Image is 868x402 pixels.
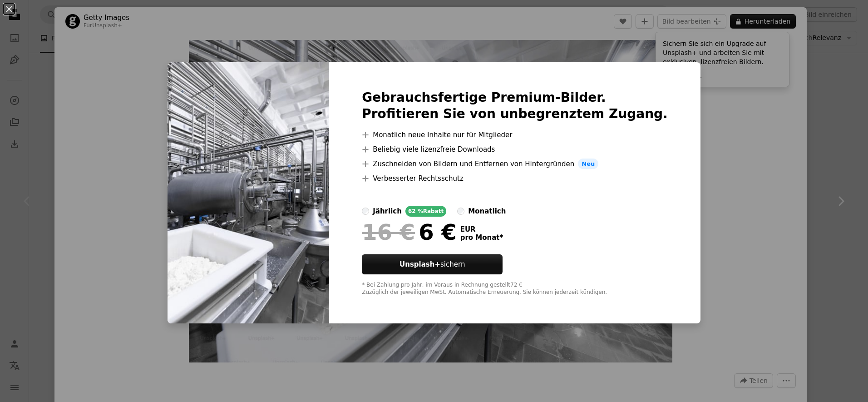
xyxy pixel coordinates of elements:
[460,225,503,233] span: EUR
[362,254,503,274] button: Unsplash+sichern
[362,173,668,184] li: Verbesserter Rechtsschutz
[457,208,464,215] input: monatlich
[168,62,329,324] img: premium_photo-1661920615655-cf7c362a5109
[362,144,668,155] li: Beliebig viele lizenzfreie Downloads
[362,159,668,169] li: Zuschneiden von Bildern und Entfernen von Hintergründen
[468,206,506,217] div: monatlich
[399,260,440,268] strong: Unsplash+
[373,206,402,217] div: jährlich
[362,220,456,244] div: 6 €
[362,129,668,140] li: Monatlich neue Inhalte nur für Mitglieder
[362,282,668,296] div: * Bei Zahlung pro Jahr, im Voraus in Rechnung gestellt 72 € Zuzüglich der jeweiligen MwSt. Automa...
[460,233,503,242] span: pro Monat *
[362,89,668,122] h2: Gebrauchsfertige Premium-Bilder. Profitieren Sie von unbegrenztem Zugang.
[362,220,415,244] span: 16 €
[578,159,598,169] span: Neu
[362,208,369,215] input: jährlich62 %Rabatt
[405,206,446,217] div: 62 % Rabatt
